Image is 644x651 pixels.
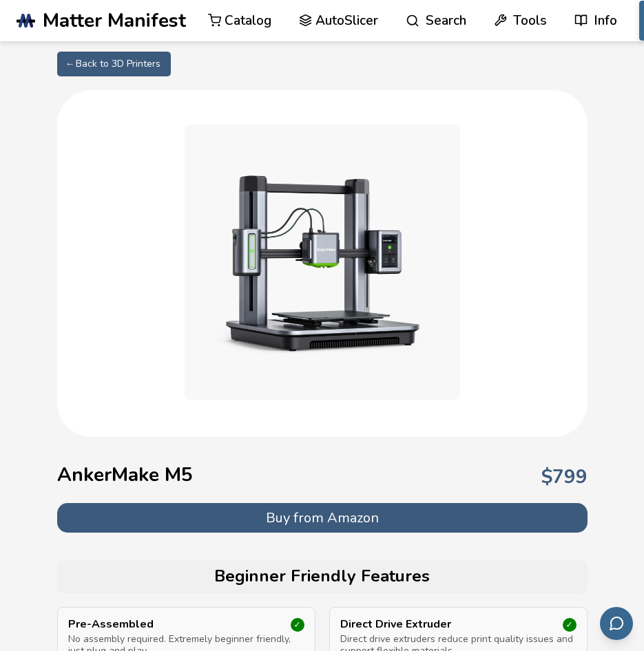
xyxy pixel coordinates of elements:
[57,52,171,76] a: ← Back to 3D Printers
[185,125,460,400] img: AnkerMake M5
[43,10,186,32] span: Matter Manifest
[57,503,588,533] button: Buy from Amazon
[64,567,581,586] h2: Beginner Friendly Features
[291,618,304,632] div: ✓
[563,618,577,632] div: ✓
[340,618,541,630] p: Direct Drive Extruder
[541,466,588,488] p: $ 799
[68,618,269,630] p: Pre-Assembled
[57,464,193,486] h1: AnkerMake M5
[600,607,633,640] button: Send feedback via email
